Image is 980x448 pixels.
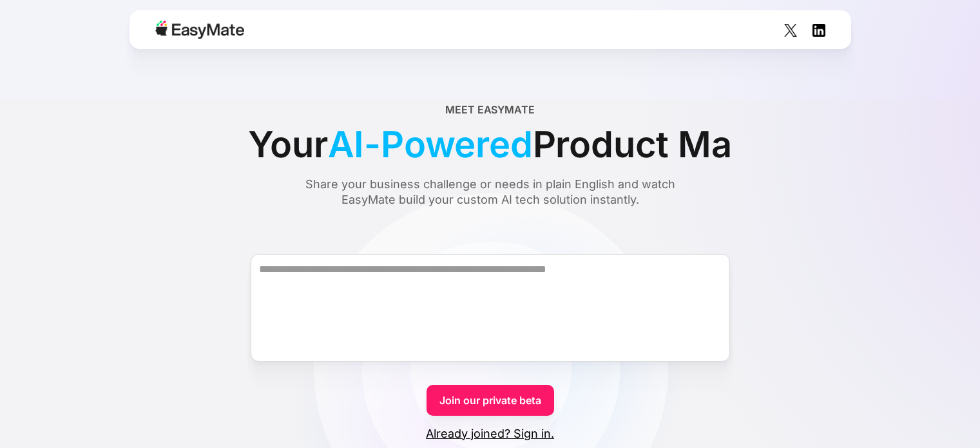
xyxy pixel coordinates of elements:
img: Social Icon [784,24,797,37]
div: Your [248,117,731,171]
img: Social Icon [812,24,825,37]
img: Easymate logo [155,21,244,39]
span: Product Ma [533,117,732,171]
div: Share your business challenge or needs in plain English and watch EasyMate build your custom AI t... [281,177,700,208]
div: Meet EasyMate [445,102,535,117]
a: Already joined? Sign in. [426,426,554,442]
a: Join our private beta [427,385,554,416]
span: AI-Powered [328,117,533,171]
form: Form [31,231,949,442]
